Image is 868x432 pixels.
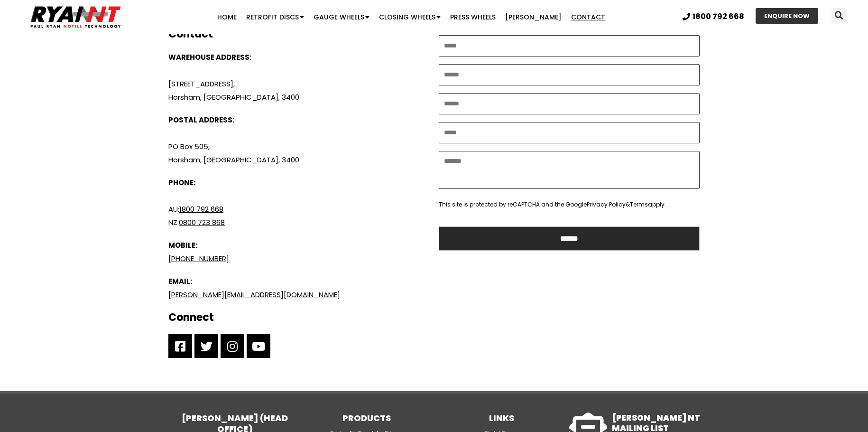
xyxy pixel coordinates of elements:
a: Terms [630,200,648,208]
div: Search [831,8,847,23]
p: This site is protected by reCAPTCHA and the Google & apply. [439,198,700,211]
a: [PERSON_NAME][EMAIL_ADDRESS][DOMAIN_NAME] [168,290,340,300]
p: PO Box 505, Horsham, [GEOGRAPHIC_DATA], 3400 [168,140,429,167]
a: [PERSON_NAME] [500,8,566,27]
a: 0800 723 868 [179,217,225,227]
a: [PHONE_NUMBER] [168,254,229,263]
a: Press Wheels [445,8,500,27]
a: Home [212,8,241,27]
a: ENQUIRE NOW [756,8,818,24]
h2: Contact [168,28,429,41]
span: ENQUIRE NOW [764,13,810,19]
h3: PRODUCTS [299,413,434,423]
nav: Menu [168,8,655,27]
a: Contact [566,8,610,27]
b: WAREHOUSE ADDRESS: [168,52,251,62]
span: AU: [168,204,179,214]
span: 1800 792 668 [693,13,744,20]
img: Ryan NT logo [28,2,123,32]
a: Gauge Wheels [309,8,374,27]
a: 1800 792 668 [179,204,223,214]
a: Closing Wheels [374,8,445,27]
a: Retrofit Discs [241,8,309,27]
p: [STREET_ADDRESS], Horsham, [GEOGRAPHIC_DATA], 3400 [168,51,429,104]
b: EMAIL: [168,276,192,286]
b: PHONE: [168,178,195,188]
h3: LINKS [434,413,569,423]
span: NZ: [168,217,179,227]
b: MOBILE: [168,240,197,250]
a: 1800 792 668 [683,13,744,20]
b: POSTAL ADDRESS: [168,115,234,125]
h2: Connect [168,311,429,325]
a: Privacy Policy [587,200,626,208]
